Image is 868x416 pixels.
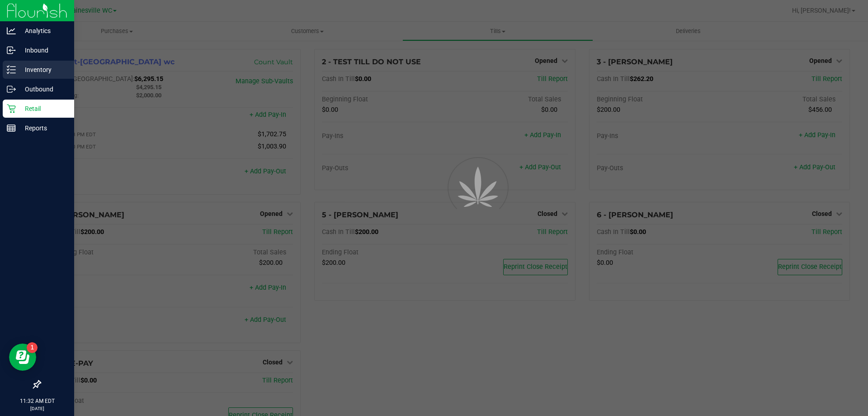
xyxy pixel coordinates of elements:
[4,405,70,412] p: [DATE]
[7,104,16,113] inline-svg: Retail
[16,103,70,114] p: Retail
[7,65,16,74] inline-svg: Inventory
[4,397,70,405] p: 11:32 AM EDT
[16,84,70,95] p: Outbound
[16,25,70,36] p: Analytics
[7,46,16,55] inline-svg: Inbound
[16,123,70,134] p: Reports
[27,342,38,353] iframe: Resource center unread badge
[16,64,70,75] p: Inventory
[7,85,16,94] inline-svg: Outbound
[7,124,16,133] inline-svg: Reports
[16,45,70,56] p: Inbound
[9,344,36,371] iframe: Resource center
[7,26,16,35] inline-svg: Analytics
